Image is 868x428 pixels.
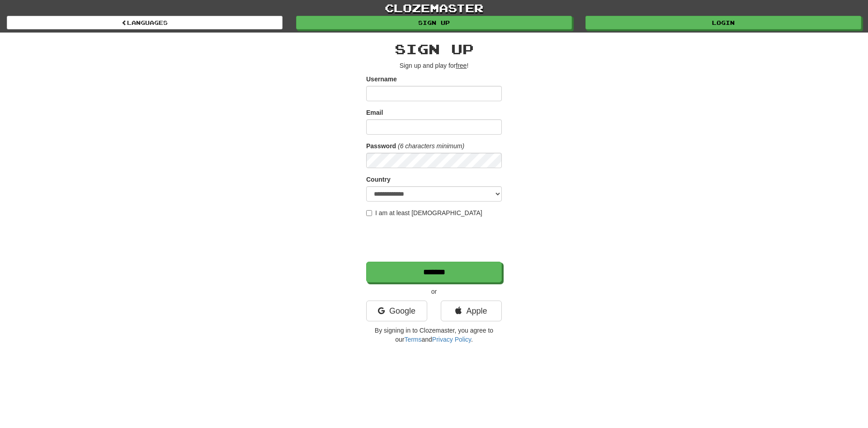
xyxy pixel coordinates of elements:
label: Username [366,75,397,84]
iframe: reCAPTCHA [366,222,504,257]
input: I am at least [DEMOGRAPHIC_DATA] [366,210,372,216]
a: Login [585,16,861,29]
h2: Sign up [366,42,502,56]
a: Google [366,301,427,321]
a: Apple [441,301,502,321]
a: Terms [404,336,421,343]
label: I am at least [DEMOGRAPHIC_DATA] [366,208,482,217]
p: or [366,287,502,296]
u: free [456,62,467,69]
label: Password [366,141,396,151]
a: Sign up [296,16,572,29]
p: By signing in to Clozemaster, you agree to our and . [366,326,502,344]
a: Languages [7,16,283,29]
em: (6 characters minimum) [398,142,464,150]
label: Country [366,175,391,184]
label: Email [366,108,383,117]
p: Sign up and play for ! [366,61,502,70]
a: Privacy Policy [432,336,471,343]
